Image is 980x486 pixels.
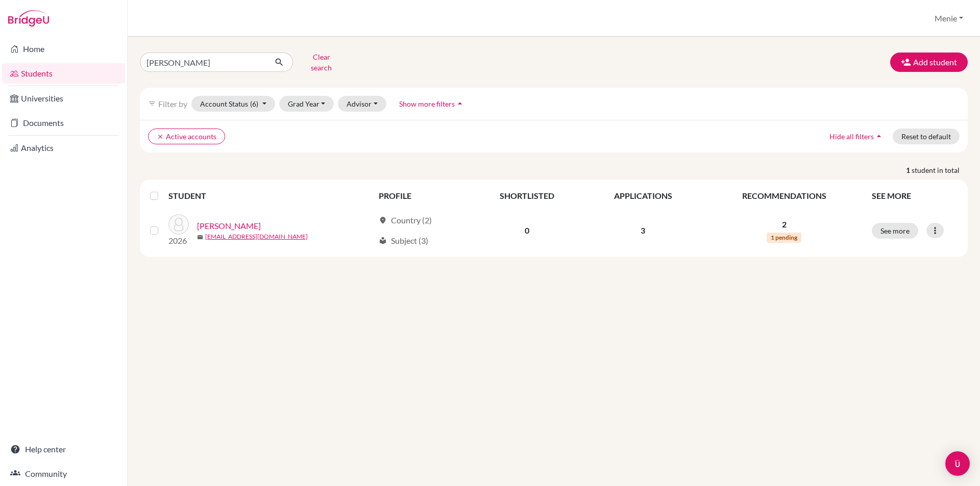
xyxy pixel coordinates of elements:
[829,132,874,141] span: Hide all filters
[197,234,203,240] span: mail
[767,233,801,243] span: 1 pending
[455,98,465,109] i: arrow_drop_up
[168,214,189,235] img: Lakhani, Kashika
[140,53,266,72] input: Find student by name...
[2,138,125,158] a: Analytics
[293,49,350,75] button: Clear search
[2,113,125,133] a: Documents
[379,235,428,247] div: Subject (3)
[890,53,968,72] button: Add student
[250,99,258,108] span: (6)
[2,439,125,459] a: Help center
[168,184,373,208] th: STUDENT
[191,96,275,112] button: Account Status(6)
[471,184,583,208] th: SHORTLISTED
[2,88,125,109] a: Universities
[945,451,970,476] div: Open Intercom Messenger
[2,39,125,59] a: Home
[872,223,918,239] button: See more
[373,184,471,208] th: PROFILE
[703,184,866,208] th: RECOMMENDATIONS
[874,131,884,141] i: arrow_drop_up
[379,214,432,226] div: Country (2)
[379,216,387,224] span: location_on
[197,220,261,232] a: [PERSON_NAME]
[168,235,189,247] p: 2026
[906,165,912,175] strong: 1
[390,96,474,112] button: Show more filtersarrow_drop_up
[158,99,187,109] span: Filter by
[709,218,860,231] p: 2
[893,129,960,144] button: Reset to default
[338,96,386,112] button: Advisor
[148,99,156,108] i: filter_list
[912,165,968,175] span: student in total
[157,133,164,140] i: clear
[148,129,225,144] button: clearActive accounts
[583,184,702,208] th: APPLICATIONS
[471,208,583,253] td: 0
[583,208,702,253] td: 3
[2,464,125,484] a: Community
[866,184,964,208] th: SEE MORE
[279,96,334,112] button: Grad Year
[821,129,893,144] button: Hide all filtersarrow_drop_up
[205,232,308,241] a: [EMAIL_ADDRESS][DOMAIN_NAME]
[8,10,49,27] img: Bridge-U
[2,63,125,84] a: Students
[399,99,455,108] span: Show more filters
[379,237,387,245] span: local_library
[930,9,968,28] button: Menie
